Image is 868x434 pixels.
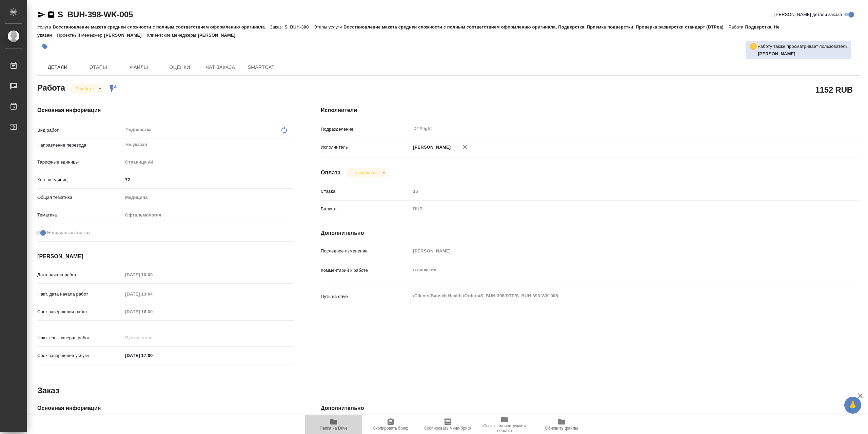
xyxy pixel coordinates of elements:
textarea: /Clients/Bausch Health /Orders/S_BUH-398/DTP/S_BUH-398-WK-005 [411,290,815,302]
span: [PERSON_NAME] детали заказа [774,11,842,18]
h2: Работа [37,81,65,93]
p: Ставка [321,188,411,195]
span: Скопировать бриф [373,426,408,431]
input: ✎ Введи что-нибудь [123,351,182,360]
span: Оценки [163,63,196,72]
h4: [PERSON_NAME] [37,252,294,261]
p: [PERSON_NAME] [411,144,451,151]
a: S_BUH-398-WK-005 [58,10,133,19]
p: Тарифные единицы [37,159,123,166]
button: Ссылка на инструкции верстки [476,415,533,434]
div: Страница А4 [123,156,294,168]
span: Обновить файлы [545,426,578,431]
span: SmartCat [245,63,277,72]
input: ✎ Введи что-нибудь [123,175,294,185]
p: Тематика [37,212,123,219]
textarea: в папке ин [411,264,815,276]
p: [PERSON_NAME] [104,33,147,38]
p: Работу также просматривает пользователь [757,43,848,50]
h4: Оплата [321,169,341,177]
h4: Основная информация [37,106,294,114]
p: Заборова Александра [758,51,848,57]
p: Услуга [37,24,53,30]
div: Медицина [123,192,294,203]
input: Пустое поле [411,186,815,196]
button: В работе [74,86,96,92]
button: Добавить тэг [37,39,52,54]
p: [PERSON_NAME] [198,33,240,38]
h4: Дополнительно [321,404,861,412]
span: 🙏 [847,398,859,412]
p: Дата начала работ [37,271,123,278]
div: Офтальмология [123,209,294,221]
input: Пустое поле [123,333,182,343]
p: Валюта [321,206,411,212]
p: Восстановление макета средней сложности с полным соответствием оформлению оригинала, Подверстка, ... [343,24,729,30]
button: Папка на Drive [305,415,362,434]
button: Обновить файлы [533,415,590,434]
p: Вид работ [37,127,123,134]
button: Удалить исполнителя [457,139,472,154]
button: Скопировать мини-бриф [419,415,476,434]
p: Направление перевода [37,142,123,149]
p: Комментарий к работе [321,267,411,274]
div: RUB [411,203,815,215]
b: [PERSON_NAME] [758,51,795,56]
p: Клиентские менеджеры [147,33,198,38]
span: Ссылка на инструкции верстки [480,423,529,433]
p: Работа [729,24,745,30]
p: Подразделение [321,126,411,133]
button: Не оплачена [350,170,380,176]
p: Факт. дата начала работ [37,291,123,298]
input: Пустое поле [123,307,182,317]
p: Факт. срок заверш. работ [37,335,123,341]
p: Проектный менеджер [57,33,104,38]
p: Срок завершения работ [37,308,123,315]
p: Последнее изменение [321,248,411,254]
input: Пустое поле [411,246,815,256]
p: Этапы услуги [314,24,344,30]
button: Скопировать бриф [362,415,419,434]
p: Восстановление макета средней сложности с полным соответствием оформлению оригинала [53,24,270,30]
span: Детали [41,63,74,72]
button: Скопировать ссылку [47,11,55,19]
button: 🙏 [844,397,861,414]
p: Путь на drive [321,293,411,300]
button: Скопировать ссылку для ЯМессенджера [37,11,45,19]
span: Этапы [82,63,115,72]
p: Общая тематика [37,194,123,201]
span: Нотариальный заказ [47,229,90,236]
h4: Исполнители [321,106,861,114]
h4: Основная информация [37,404,294,412]
p: S_BUH-398 [284,24,314,30]
span: Чат заказа [204,63,237,72]
h4: Дополнительно [321,229,861,237]
p: Кол-во единиц [37,176,123,183]
p: Срок завершения услуги [37,352,123,359]
input: Пустое поле [123,270,182,280]
h2: 1152 RUB [815,84,853,95]
span: Папка на Drive [320,426,348,431]
input: Пустое поле [123,289,182,299]
div: В работе [346,168,388,177]
div: В работе [70,84,104,93]
p: Исполнитель [321,144,411,151]
p: Заказ: [270,24,284,30]
h2: Заказ [37,385,59,396]
span: Файлы [123,63,155,72]
span: Скопировать мини-бриф [424,426,471,431]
